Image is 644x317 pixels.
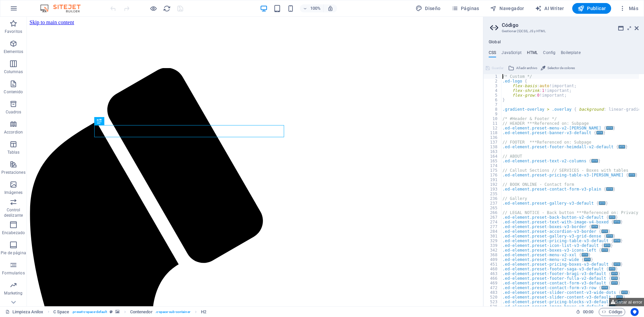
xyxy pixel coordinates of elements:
div: 466 [484,276,502,281]
div: 329 [484,239,502,243]
span: AI Writer [535,5,564,12]
div: 6 [484,98,502,102]
h6: 100% [310,4,321,12]
i: Este elemento contiene un fondo [115,310,119,314]
span: ... [599,201,605,205]
div: 163 [484,149,502,154]
button: Navegador [487,3,527,14]
h3: Gestionar (S)CSS, JS y HTML [502,28,625,34]
span: ... [604,244,610,247]
span: ... [606,234,613,238]
div: 235 [484,192,502,196]
p: Imágenes [4,190,22,195]
p: Tablas [7,150,20,155]
span: Añadir archivo [516,64,537,72]
div: 118 [484,130,502,135]
button: Añadir archivo [507,64,538,72]
p: Encabezado [2,230,25,235]
h4: Global [489,40,501,45]
div: 11 [484,121,502,126]
button: Haz clic para salir del modo de previsualización y seguir editando [149,4,157,12]
i: Este elemento es un preajuste personalizable [110,310,113,314]
div: 368 [484,253,502,257]
span: ... [614,239,621,243]
div: 192 [484,182,502,187]
i: Volver a cargar página [163,5,171,12]
p: Cuadros [6,109,21,115]
div: 176 [484,173,502,177]
h2: Código [502,22,639,28]
div: 191 [484,177,502,182]
div: 451 [484,262,502,267]
span: ... [611,281,618,285]
button: AI Writer [532,3,567,14]
div: 520 [484,295,502,300]
div: 523 [484,300,502,304]
p: Prestaciones [1,170,25,175]
div: 284 [484,229,502,234]
span: Selector de colores [547,64,575,72]
a: Skip to main content [3,3,47,8]
div: Diseño (Ctrl+Alt+Y) [413,3,443,14]
span: ... [606,126,613,130]
p: Pie de página [1,250,26,256]
div: 267 [484,215,502,220]
p: Accordion [4,129,23,135]
span: ... [601,248,608,252]
span: ... [609,215,615,219]
div: 174 [484,163,502,168]
p: Marketing [4,290,22,296]
button: Selector de colores [540,64,576,72]
div: 8 [484,107,502,112]
div: 136 [484,135,502,140]
div: 1 [484,74,502,79]
span: ... [629,173,635,177]
button: 100% [300,4,324,12]
div: 12 [484,126,502,130]
div: 526 [484,304,502,309]
span: Páginas [451,5,479,12]
div: 138 [484,145,502,149]
div: 339 [484,243,502,248]
span: ... [619,145,625,149]
div: 266 [484,210,502,215]
h4: Config [543,50,555,58]
i: Al redimensionar, ajustar el nivel de zoom automáticamente para ajustarse al dispositivo elegido. [327,5,333,11]
span: ... [609,267,615,271]
div: 5 [484,93,502,98]
span: ... [591,225,598,228]
button: Diseño [413,3,443,14]
div: 236 [484,196,502,201]
span: Código [602,308,622,316]
button: Más [616,3,641,14]
span: ... [591,159,598,163]
button: Código [599,308,625,316]
span: . preset-c-space-default [72,308,107,316]
div: 137 [484,140,502,145]
span: Más [619,5,638,12]
div: 342 [484,248,502,253]
div: 265 [484,206,502,210]
div: 409 [484,257,502,262]
div: 175 [484,168,502,173]
h4: Boilerplate [561,50,581,58]
span: ... [611,276,618,280]
h4: CSS [489,50,496,58]
img: Editor Logo [39,4,89,12]
span: Navegador [490,5,524,12]
div: 10 [484,116,502,121]
a: Haz clic para cancelar la selección y doble clic para abrir páginas [5,308,44,316]
span: ... [596,131,603,135]
div: 463 [484,271,502,276]
span: ... [582,253,588,257]
button: reload [163,4,171,12]
p: Favoritos [5,29,22,34]
h4: JavaScript [501,50,521,58]
span: . c-space-sub-container [155,308,191,316]
span: Publicar [578,5,606,12]
div: 301 [484,234,502,239]
span: ... [601,229,608,233]
div: 3 [484,84,502,88]
span: ... [614,262,621,266]
div: 472 [484,285,502,290]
